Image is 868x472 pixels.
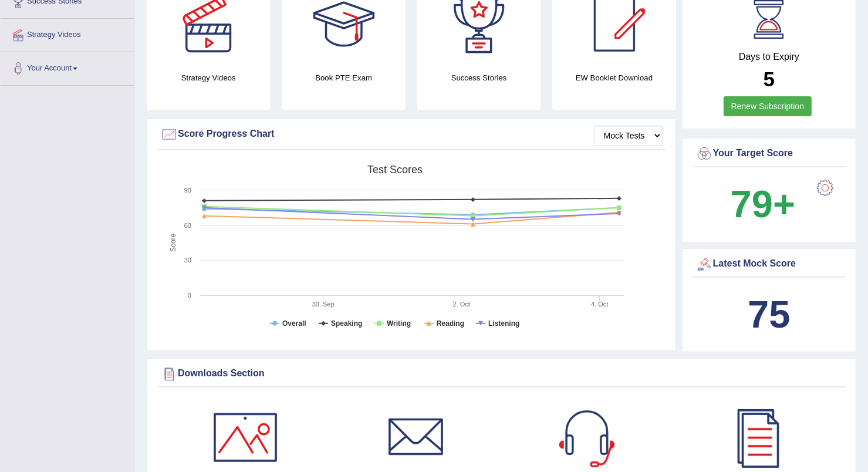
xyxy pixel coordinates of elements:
b: 75 [748,293,790,336]
div: Latest Mock Score [695,255,843,273]
div: Score Progress Chart [160,126,663,143]
b: 5 [764,68,775,90]
a: Your Account [1,52,134,82]
tspan: Score [169,234,177,252]
tspan: Overall [282,319,306,328]
text: 0 [188,292,191,299]
tspan: Test scores [367,164,423,176]
text: 60 [184,222,191,229]
h4: EW Booklet Download [552,72,676,84]
text: 30 [184,257,191,264]
div: Downloads Section [160,365,843,383]
div: Your Target Score [695,145,843,163]
h4: Success Stories [417,72,541,84]
h4: Days to Expiry [695,52,843,62]
tspan: 30. Sep [312,301,335,308]
h4: Book PTE Exam [282,72,405,84]
h4: Strategy Videos [147,72,270,84]
tspan: Listening [488,319,519,328]
b: 79+ [731,183,795,225]
a: Renew Subscription [724,96,812,116]
a: Strategy Videos [1,19,134,48]
tspan: 4. Oct [591,301,608,308]
tspan: 2. Oct [453,301,470,308]
text: 90 [184,187,191,194]
tspan: Writing [387,319,411,328]
tspan: Reading [437,319,464,328]
tspan: Speaking [331,319,362,328]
